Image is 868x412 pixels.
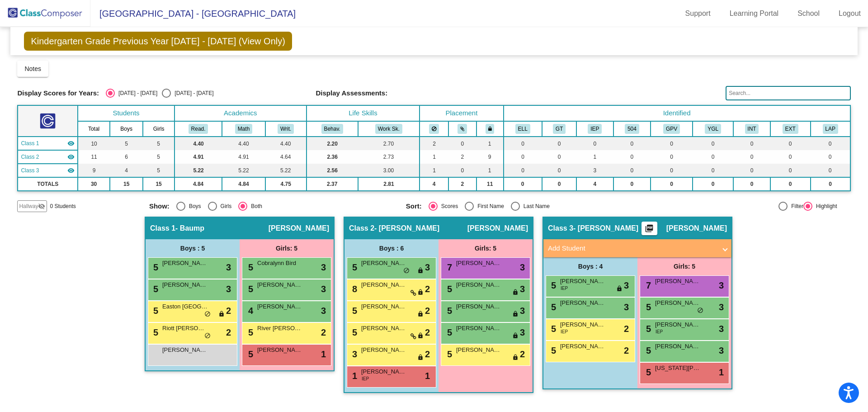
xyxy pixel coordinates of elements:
[811,137,850,150] td: 0
[265,150,307,164] td: 4.64
[257,259,302,268] span: Cobralynn Bird
[573,224,638,233] span: - [PERSON_NAME]
[823,124,838,134] button: LAP
[512,311,519,318] span: lock
[18,137,78,150] td: Jodi Baump - Baump
[18,177,78,191] td: TOTALS
[417,267,424,275] span: lock
[697,307,703,314] span: do_not_disturb_alt
[474,202,504,210] div: First Name
[375,124,402,134] button: Work Sk.
[770,150,811,164] td: 0
[417,311,424,318] span: lock
[321,347,326,361] span: 1
[350,327,357,337] span: 5
[307,105,420,121] th: Life Skills
[504,137,542,150] td: 0
[78,164,110,177] td: 9
[520,347,525,361] span: 2
[811,164,850,177] td: 0
[576,121,613,137] th: Individualized Education Plan
[456,302,501,311] span: [PERSON_NAME]
[222,150,265,164] td: 4.91
[162,259,208,268] span: [PERSON_NAME]
[425,347,430,361] span: 2
[445,327,452,337] span: 5
[705,124,721,134] button: YGL
[613,137,651,150] td: 0
[467,224,528,233] span: [PERSON_NAME]
[456,324,501,333] span: [PERSON_NAME]
[420,177,448,191] td: 4
[246,349,253,359] span: 5
[246,262,253,272] span: 5
[790,6,827,21] a: School
[512,354,519,361] span: lock
[162,280,208,289] span: [PERSON_NAME]
[204,311,211,318] span: do_not_disturb_alt
[644,280,651,290] span: 7
[110,164,143,177] td: 4
[642,222,657,235] button: Print Students Details
[576,137,613,150] td: 0
[811,121,850,137] th: LAP
[613,150,651,164] td: 0
[831,6,868,21] a: Logout
[24,65,41,72] span: Notes
[456,259,501,268] span: [PERSON_NAME]
[78,150,110,164] td: 11
[476,121,504,137] th: Keep with teacher
[644,324,651,334] span: 5
[19,202,38,210] span: Hallway
[151,262,158,272] span: 5
[425,260,430,274] span: 3
[561,328,568,335] span: IEP
[78,121,110,137] th: Total
[515,124,530,134] button: ELL
[812,202,837,210] div: Highlight
[576,150,613,164] td: 1
[666,224,727,233] span: [PERSON_NAME]
[143,150,175,164] td: 5
[651,164,693,177] td: 0
[663,124,680,134] button: GPV
[644,346,651,355] span: 5
[222,164,265,177] td: 5.22
[644,302,651,312] span: 5
[655,277,700,286] span: [PERSON_NAME]
[561,285,568,292] span: IEP
[175,224,204,233] span: - Baump
[38,203,45,210] mat-icon: visibility_off
[655,364,700,373] span: [US_STATE][PERSON_NAME]
[445,306,452,316] span: 5
[693,137,733,150] td: 0
[719,365,724,379] span: 1
[733,150,770,164] td: 0
[520,282,525,296] span: 3
[656,328,663,335] span: IEP
[448,137,476,150] td: 0
[316,89,388,97] span: Display Assessments:
[448,177,476,191] td: 2
[644,224,655,237] mat-icon: picture_as_pdf
[146,239,240,257] div: Boys : 5
[257,324,302,333] span: River [PERSON_NAME]
[149,202,170,210] span: Show:
[445,349,452,359] span: 5
[504,177,542,191] td: 0
[613,177,651,191] td: 0
[361,346,406,355] span: [PERSON_NAME]
[235,124,252,134] button: Math
[162,324,208,333] span: Riott [PERSON_NAME]
[693,150,733,164] td: 0
[175,150,222,164] td: 4.91
[722,6,786,21] a: Learning Portal
[438,202,458,210] div: Scores
[21,139,39,147] span: Class 1
[222,177,265,191] td: 4.84
[456,346,501,355] span: [PERSON_NAME]
[693,177,733,191] td: 0
[257,346,302,355] span: [PERSON_NAME]
[548,224,573,233] span: Class 3
[420,121,448,137] th: Keep away students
